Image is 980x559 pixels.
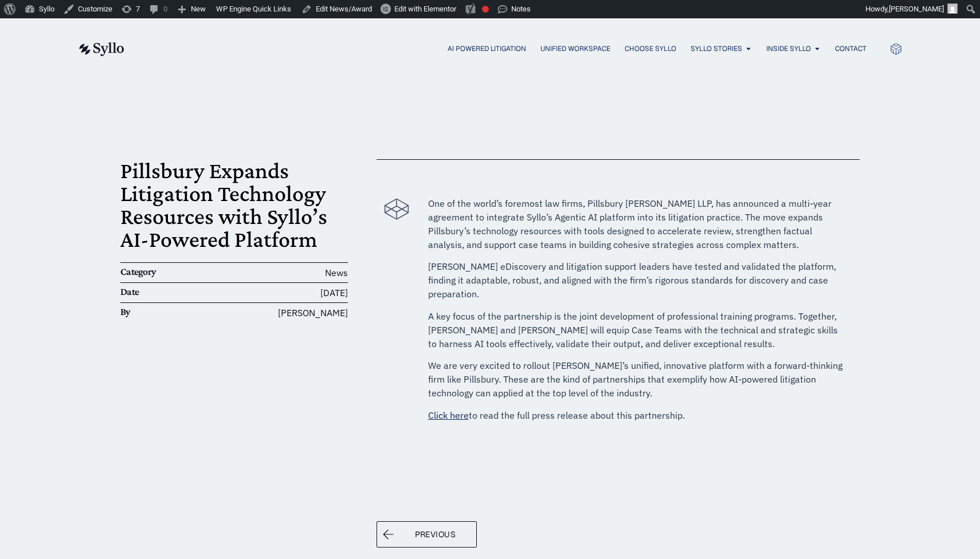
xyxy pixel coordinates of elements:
a: Inside Syllo [766,44,811,54]
div: Post Navigation [377,521,860,548]
h1: Pillsbury Expands Litigation Technology Resources with Syllo’s AI-Powered Platform [120,159,348,251]
span: Edit with Elementor [394,5,456,13]
a: Contact [835,44,867,54]
span: We are very excited to rollout [PERSON_NAME]’s unified, innovative platform with a forward-thinki... [428,360,842,399]
h6: Category [120,266,196,278]
img: syllo [77,42,124,56]
span: One of the world’s foremost law firms, Pillsbury [PERSON_NAME] LLP, has announced a multi-year ag... [428,198,832,250]
nav: Menu [147,44,867,54]
span: Previous [415,527,456,541]
a: Previous [377,521,477,548]
a: Unified Workspace [540,44,610,54]
span: News [325,267,348,278]
span: [PERSON_NAME] [278,306,348,320]
a: AI Powered Litigation [448,44,526,54]
p: to read the full press release about this partnership. [428,408,848,422]
a: Click here [428,410,469,421]
h6: Date [120,286,196,298]
time: [DATE] [320,287,348,298]
div: Menu Toggle [147,44,867,54]
span: A key focus of the partnership is the joint development of professional training programs. Togeth... [428,310,838,349]
span: [PERSON_NAME] [889,5,944,13]
div: Focus keyphrase not set [482,6,489,13]
a: Choose Syllo [625,44,676,54]
a: Syllo Stories [691,44,742,54]
h6: By [120,306,196,318]
span: [PERSON_NAME] eDiscovery and litigation support leaders have tested and validated the platform, f... [428,261,836,300]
